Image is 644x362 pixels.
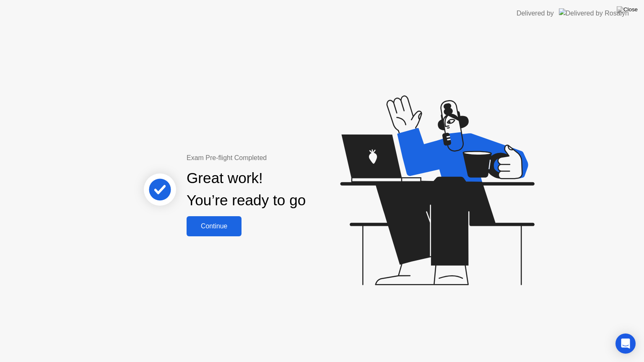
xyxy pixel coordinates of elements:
[187,153,360,163] div: Exam Pre-flight Completed
[617,6,638,13] img: Close
[189,222,239,230] div: Continue
[559,8,629,18] img: Delivered by Rosalyn
[615,334,636,354] div: Open Intercom Messenger
[517,8,554,18] div: Delivered by
[187,167,306,212] div: Great work! You’re ready to go
[187,216,241,236] button: Continue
